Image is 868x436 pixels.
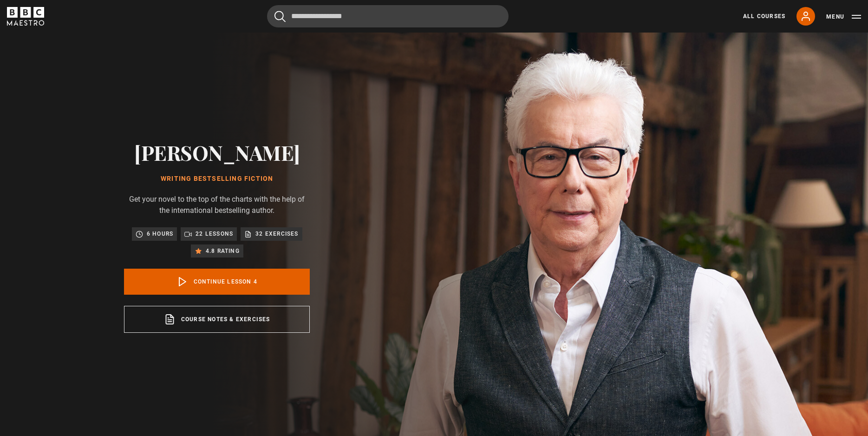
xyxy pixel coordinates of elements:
a: All Courses [743,12,785,20]
input: Search [267,5,509,27]
button: Toggle navigation [826,12,861,21]
p: 6 hours [147,229,173,238]
p: 4.8 rating [206,246,240,256]
button: Submit the search query [274,11,286,22]
p: 32 exercises [255,229,298,238]
svg: BBC Maestro [7,7,44,26]
a: Course notes & exercises [124,306,310,333]
p: 22 lessons [196,229,233,238]
h2: [PERSON_NAME] [124,140,310,164]
h1: Writing Bestselling Fiction [124,175,310,183]
p: Get your novel to the top of the charts with the help of the international bestselling author. [124,194,310,216]
a: Continue lesson 4 [124,269,310,295]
